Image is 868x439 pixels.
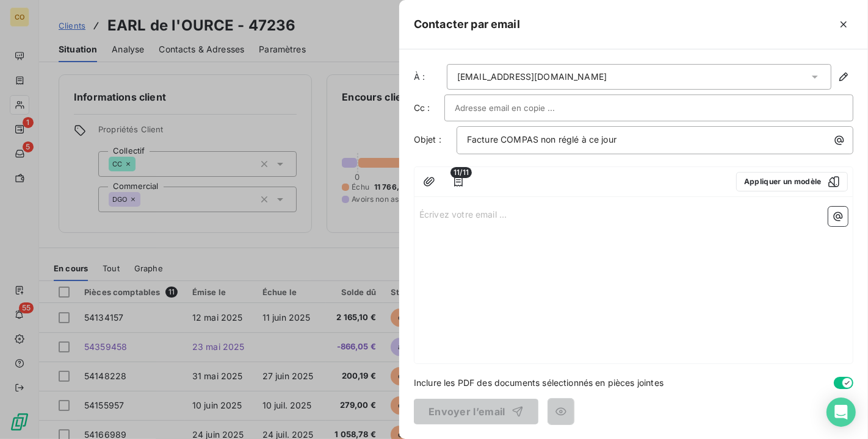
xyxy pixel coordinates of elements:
[450,167,472,178] span: 11/11
[736,172,848,191] button: Appliquer un modèle
[467,134,617,145] span: Facture COMPAS non réglé à ce jour
[414,376,664,389] span: Inclure les PDF des documents sélectionnés en pièces jointes
[455,99,586,117] input: Adresse email en copie ...
[414,16,520,33] h5: Contacter par email
[414,399,538,424] button: Envoyer l’email
[826,398,856,427] div: Open Intercom Messenger
[414,134,441,145] span: Objet :
[414,71,444,83] label: À :
[414,102,444,114] label: Cc :
[457,71,607,83] div: [EMAIL_ADDRESS][DOMAIN_NAME]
